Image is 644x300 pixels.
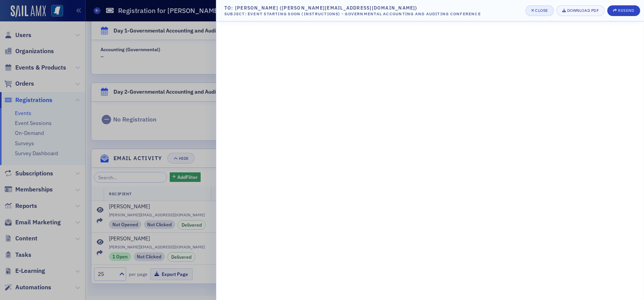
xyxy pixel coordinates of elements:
div: To: [PERSON_NAME] ([PERSON_NAME][EMAIL_ADDRESS][DOMAIN_NAME]) [224,4,481,11]
a: Download PDF [556,5,605,16]
div: Download PDF [567,8,599,13]
div: Resend [618,8,634,13]
button: Resend [607,5,640,16]
div: Subject: Event Starting Soon (Instructions) - Governmental Accounting and Auditing Conference [224,11,481,17]
button: Close [526,5,554,16]
div: Close [535,8,548,13]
